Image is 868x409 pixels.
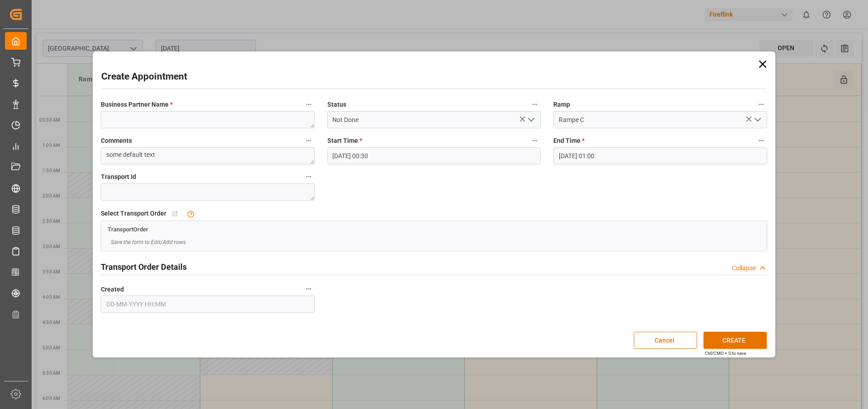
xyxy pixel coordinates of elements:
span: Select Transport Order [101,209,166,218]
button: Start Time * [529,135,541,146]
button: End Time * [755,135,767,146]
span: Save the form to Edit/Add rows [111,238,186,246]
span: Business Partner Name [101,100,173,109]
div: Ctrl/CMD + S to save [705,350,746,357]
h2: Transport Order Details [101,261,187,273]
button: Transport Id [303,171,315,183]
button: Cancel [634,332,697,349]
span: Comments [101,136,132,146]
span: Start Time [327,136,362,146]
span: End Time [553,136,585,146]
input: Type to search/select [553,111,767,128]
span: TransportOrder [108,226,148,233]
input: Type to search/select [327,111,541,128]
a: TransportOrder [108,225,148,232]
span: Status [327,100,346,109]
button: Ramp [755,99,767,110]
span: Ramp [553,100,570,109]
input: DD-MM-YYYY HH:MM [101,296,314,313]
button: open menu [750,113,764,127]
button: Business Partner Name * [303,99,315,110]
span: Created [101,285,124,294]
textarea: some default text [101,147,314,165]
button: open menu [524,113,538,127]
input: DD-MM-YYYY HH:MM [553,147,767,165]
h2: Create Appointment [101,70,187,84]
button: CREATE [703,332,767,349]
button: Comments [303,135,315,146]
button: Status [529,99,541,110]
div: Collapse [732,263,756,273]
input: DD-MM-YYYY HH:MM [327,147,541,165]
button: Created [303,283,315,295]
span: Transport Id [101,172,136,182]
